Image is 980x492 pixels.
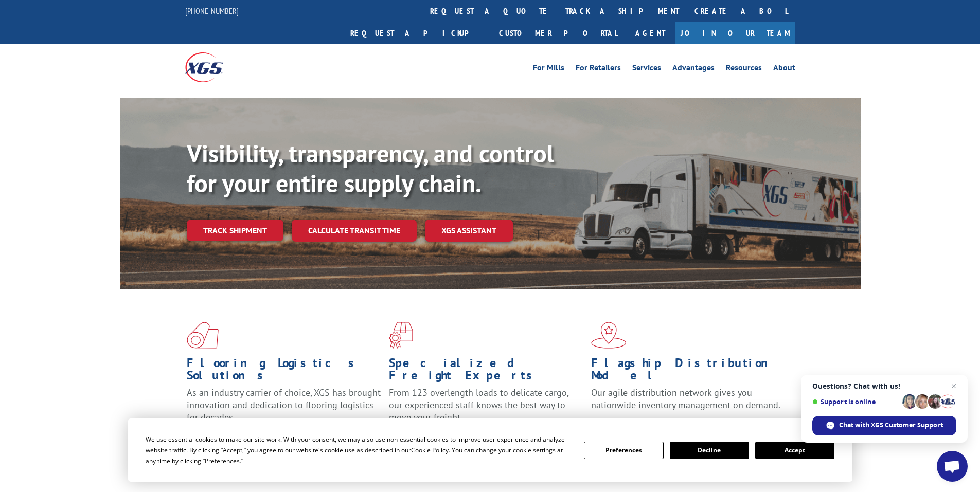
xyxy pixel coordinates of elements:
[591,357,786,387] h1: Flagship Distribution Model
[576,64,621,75] a: For Retailers
[584,442,663,459] button: Preferences
[292,220,417,242] a: Calculate transit time
[128,418,852,482] div: Cookie Consent Prompt
[839,421,943,430] span: Chat with XGS Customer Support
[937,451,968,482] a: Open chat
[591,322,627,349] img: xgs-icon-flagship-distribution-model-red
[389,322,413,349] img: xgs-icon-focused-on-flooring-red
[187,357,381,387] h1: Flooring Logistics Solutions
[755,442,834,459] button: Accept
[343,22,491,44] a: Request a pickup
[533,64,564,75] a: For Mills
[591,387,780,411] span: Our agile distribution network gives you nationwide inventory management on demand.
[632,64,661,75] a: Services
[187,322,219,349] img: xgs-icon-total-supply-chain-intelligence-red
[187,387,381,423] span: As an industry carrier of choice, XGS has brought innovation and dedication to flooring logistics...
[205,457,240,465] span: Preferences
[672,64,715,75] a: Advantages
[185,6,239,16] a: [PHONE_NUMBER]
[812,398,899,406] span: Support is online
[625,22,675,44] a: Agent
[389,387,583,432] p: From 123 overlength loads to delicate cargo, our experienced staff knows the best way to move you...
[670,442,749,459] button: Decline
[187,220,283,241] a: Track shipment
[146,434,572,466] div: We use essential cookies to make our site work. With your consent, we may also use non-essential ...
[675,22,795,44] a: Join Our Team
[773,64,795,75] a: About
[812,416,956,435] span: Chat with XGS Customer Support
[812,382,956,390] span: Questions? Chat with us!
[411,446,449,454] span: Cookie Policy
[389,357,583,387] h1: Specialized Freight Experts
[491,22,625,44] a: Customer Portal
[187,137,554,199] b: Visibility, transparency, and control for your entire supply chain.
[726,64,762,75] a: Resources
[425,220,513,242] a: XGS ASSISTANT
